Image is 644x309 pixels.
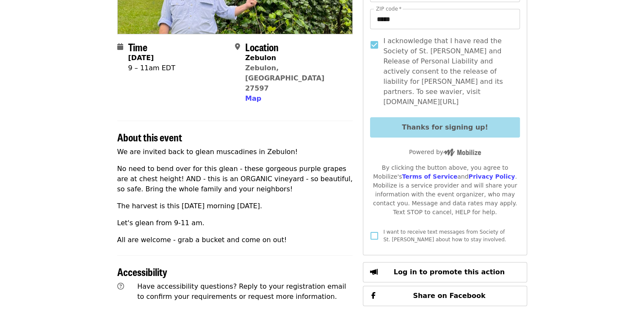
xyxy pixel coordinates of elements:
span: Powered by [409,149,481,155]
a: Zebulon, [GEOGRAPHIC_DATA] 27597 [245,64,324,92]
p: We are invited back to glean muscadines in Zebulon! [117,147,353,157]
button: Map [245,94,261,104]
label: ZIP code [376,6,401,11]
a: Privacy Policy [468,173,515,180]
button: Log in to promote this action [363,262,527,282]
strong: Zebulon [245,54,276,62]
span: Map [245,94,261,102]
i: calendar icon [117,43,123,51]
span: Share on Facebook [413,292,485,300]
img: Powered by Mobilize [443,149,481,156]
span: I want to receive text messages from Society of St. [PERSON_NAME] about how to stay involved. [383,229,506,243]
input: ZIP code [370,9,520,29]
span: Log in to promote this action [394,268,505,276]
a: Terms of Service [402,173,457,180]
button: Thanks for signing up! [370,117,520,138]
span: About this event [117,130,182,144]
p: No need to bend over for this glean - these gorgeous purple grapes are at chest height! AND - thi... [117,164,353,194]
span: Accessibility [117,264,167,279]
p: The harvest is this [DATE] morning [DATE]. [117,201,353,211]
strong: [DATE] [128,54,154,62]
p: Let's glean from 9-11 am. [117,218,353,228]
div: By clicking the button above, you agree to Mobilize's and . Mobilize is a service provider and wi... [370,163,520,217]
span: I acknowledge that I have read the Society of St. [PERSON_NAME] and Release of Personal Liability... [383,36,513,107]
div: 9 – 11am EDT [128,63,175,73]
p: All are welcome - grab a bucket and come on out! [117,235,353,245]
i: map-marker-alt icon [235,43,240,51]
span: Location [245,39,279,54]
span: Have accessibility questions? Reply to your registration email to confirm your requirements or re... [137,282,346,301]
span: Time [128,39,147,54]
button: Share on Facebook [363,286,527,306]
i: question-circle icon [117,282,124,290]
